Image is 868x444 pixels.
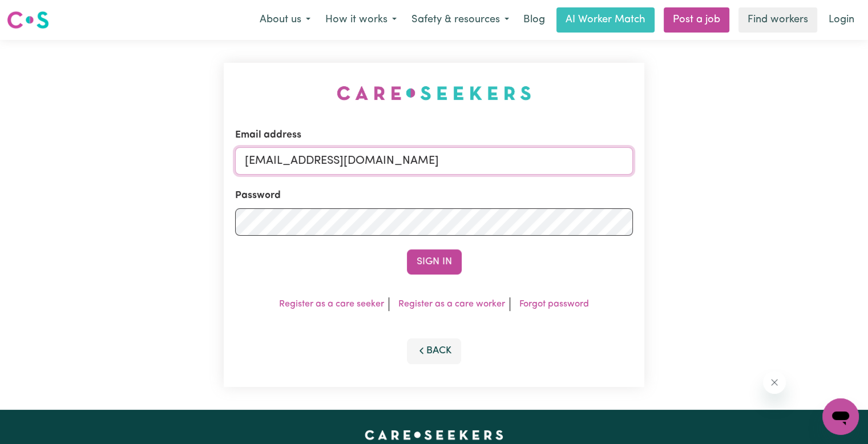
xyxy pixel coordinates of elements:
[519,300,589,309] a: Forgot password
[7,10,49,30] img: Careseekers logo
[556,7,655,33] a: AI Worker Match
[822,7,861,33] a: Login
[235,128,301,143] label: Email address
[235,147,633,175] input: Email address
[7,7,49,33] a: Careseekers logo
[407,249,462,275] button: Sign In
[318,8,404,32] button: How it works
[407,338,462,364] button: Back
[279,300,384,309] a: Register as a care seeker
[822,398,859,435] iframe: Button to launch messaging window
[664,7,729,33] a: Post a job
[7,8,69,17] span: Need any help?
[398,300,505,309] a: Register as a care worker
[235,188,281,203] label: Password
[516,7,552,33] a: Blog
[252,8,318,32] button: About us
[365,430,503,439] a: Careseekers home page
[738,7,817,33] a: Find workers
[763,371,786,394] iframe: Close message
[404,8,516,32] button: Safety & resources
